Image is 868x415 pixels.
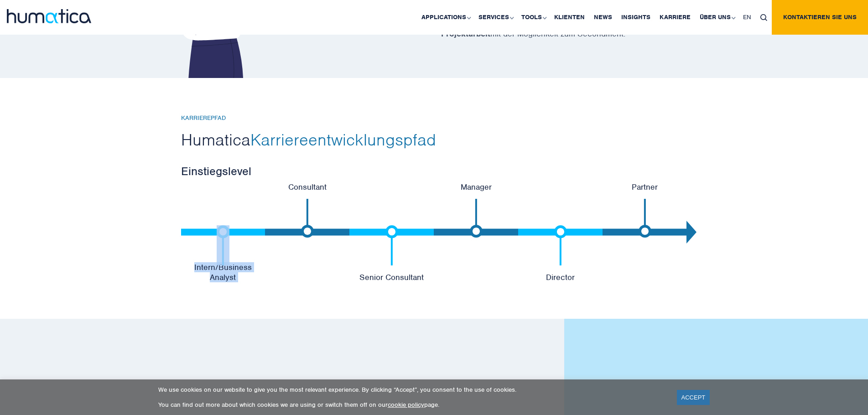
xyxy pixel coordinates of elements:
span: EN [743,13,751,21]
img: b_line2 [301,199,314,238]
span: Karriereentwicklungspfad [250,129,436,150]
strong: Konkrete, praxisnahe und abwechslungsreiche Projektarbeit [441,18,617,39]
img: logo [7,9,91,23]
img: b_line [385,225,398,265]
h2: Humatica [181,129,687,150]
p: Intern/Business Analyst [181,262,265,282]
img: search_icon [760,14,767,21]
img: b_line2 [470,199,483,238]
p: Director [518,272,603,282]
h3: Einstiegslevel [181,164,687,178]
a: ACCEPT [677,390,710,405]
p: Partner [603,182,687,192]
img: b_line [554,225,567,265]
p: We use cookies on our website to give you the most relevant experience. By clicking “Accept”, you... [158,386,665,394]
p: You can find out more about which cookies we are using or switch them off on our page. [158,401,665,409]
p: Senior Consultant [349,272,434,282]
p: Manager [434,182,518,192]
img: b_line [217,225,229,265]
p: Consultant [265,182,349,192]
img: Polygon [686,221,696,244]
a: cookie policy [388,401,424,409]
h6: Karrierepfad [181,114,687,122]
img: b_line2 [639,199,651,238]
